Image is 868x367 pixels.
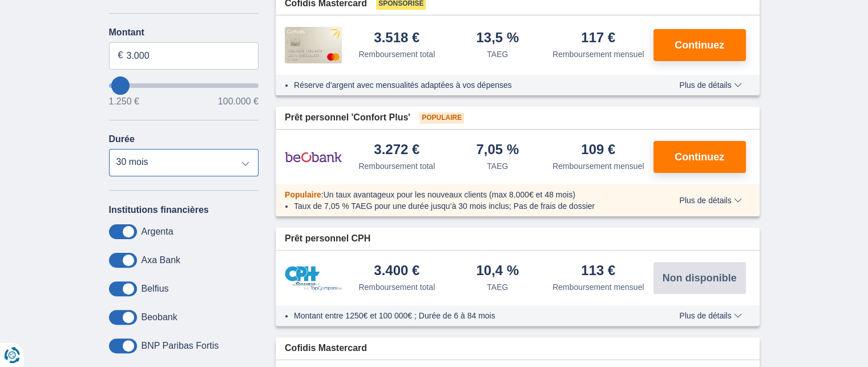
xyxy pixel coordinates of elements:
div: Remboursement total [358,160,435,172]
div: 113 € [581,264,615,279]
span: Prêt personnel CPH [285,232,370,245]
button: Non disponible [653,262,746,294]
span: Prêt personnel 'Confort Plus' [285,111,410,124]
li: Montant entre 1250€ et 100 000€ ; Durée de 6 à 84 mois [294,310,646,321]
span: Populaire [285,190,321,199]
div: TAEG [487,160,508,172]
span: 1.250 € [109,97,139,106]
span: Cofidis Mastercard [285,342,367,355]
label: Argenta [142,227,173,237]
span: Plus de détails [679,312,741,320]
img: pret personnel Cofidis CC [285,27,342,63]
span: Non disponible [663,273,737,283]
img: pret personnel CPH Banque [285,266,342,291]
label: Institutions financières [109,205,209,215]
div: 10,4 % [476,264,519,279]
div: 3.400 € [374,264,419,279]
div: TAEG [487,49,508,60]
button: Plus de détails [671,311,750,320]
img: pret personnel Beobank [285,143,342,171]
div: TAEG [487,281,508,293]
div: Remboursement mensuel [552,49,644,60]
span: Plus de détails [679,196,741,204]
div: 117 € [581,31,615,46]
label: Axa Bank [142,255,180,265]
div: 7,05 % [476,143,519,158]
li: Taux de 7,05 % TAEG pour une durée jusqu’à 30 mois inclus; Pas de frais de dossier [294,200,646,212]
span: Un taux avantageux pour les nouveaux clients (max 8.000€ et 48 mois) [324,190,575,199]
span: Populaire [419,112,464,124]
label: Belfius [142,284,169,294]
input: wantToBorrow [109,83,259,88]
div: Remboursement total [358,281,435,293]
span: Continuez [675,40,724,50]
span: Plus de détails [679,81,741,89]
div: Remboursement mensuel [552,160,644,172]
label: Durée [109,134,135,144]
label: Beobank [142,312,177,322]
div: 109 € [581,143,615,158]
span: € [118,49,123,62]
div: : [276,189,655,200]
span: Continuez [675,152,724,162]
span: 100.000 € [218,97,259,106]
button: Continuez [653,29,746,61]
button: Plus de détails [671,196,750,205]
li: Réserve d'argent avec mensualités adaptées à vos dépenses [294,79,646,91]
button: Plus de détails [671,80,750,90]
label: BNP Paribas Fortis [142,341,219,351]
div: 3.272 € [374,143,419,158]
button: Continuez [653,141,746,173]
div: Remboursement total [358,49,435,60]
div: 3.518 € [374,31,419,46]
div: Remboursement mensuel [552,281,644,293]
label: Montant [109,27,259,38]
div: 13,5 % [476,31,519,46]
